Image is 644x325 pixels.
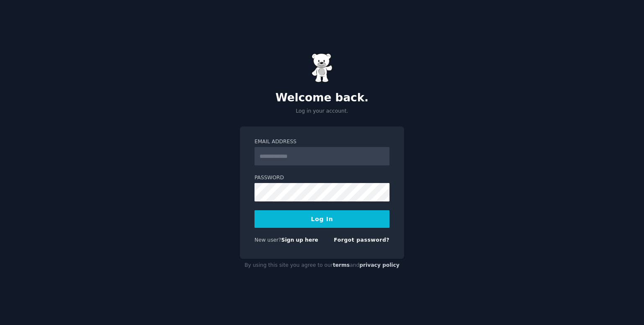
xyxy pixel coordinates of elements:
[254,237,281,243] span: New user?
[240,108,404,115] p: Log in your account.
[254,138,390,146] label: Email Address
[254,210,390,228] button: Log In
[240,259,404,272] div: By using this site you agree to our and
[254,174,390,182] label: Password
[333,262,350,268] a: terms
[312,53,332,83] img: Gummy Bear
[281,237,318,243] a: Sign up here
[240,91,404,105] h2: Welcome back.
[334,237,390,243] a: Forgot password?
[359,262,400,268] a: privacy policy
